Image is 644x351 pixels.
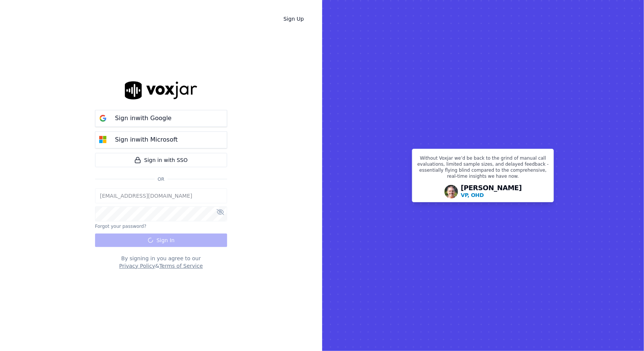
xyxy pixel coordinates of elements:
[95,111,111,126] img: google Sign in button
[444,185,458,198] img: Avatar
[417,155,549,182] p: Without Voxjar we’d be back to the grind of manual call evaluations, limited sample sizes, and de...
[277,12,310,26] a: Sign Up
[159,262,203,270] button: Terms of Service
[461,191,484,199] p: VP, OHD
[95,223,146,229] button: Forgot your password?
[95,153,227,167] a: Sign in with SSO
[461,185,522,199] div: [PERSON_NAME]
[115,114,172,123] p: Sign in with Google
[95,188,227,203] input: Email
[95,255,227,270] div: By signing in you agree to our &
[119,262,155,270] button: Privacy Policy
[95,110,227,127] button: Sign inwith Google
[155,176,168,182] span: Or
[115,135,178,144] p: Sign in with Microsoft
[95,131,227,148] button: Sign inwith Microsoft
[95,132,111,147] img: microsoft Sign in button
[125,81,197,99] img: logo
